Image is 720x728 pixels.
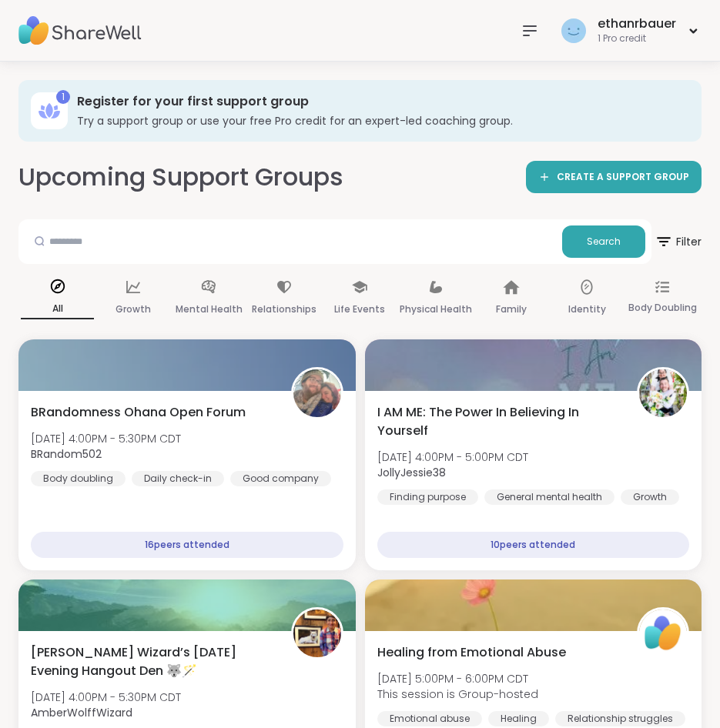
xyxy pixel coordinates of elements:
[293,609,341,657] img: AmberWolffWizard
[31,471,126,486] div: Body doubling
[132,471,224,486] div: Daily check-in
[31,431,181,446] span: [DATE] 4:00PM - 5:30PM CDT
[31,403,246,422] span: BRandomness Ohana Open Forum
[598,32,676,45] div: 1 Pro credit
[484,489,615,505] div: General mental health
[31,643,274,680] span: [PERSON_NAME] Wizard’s [DATE] Evening Hangout Den 🐺🪄
[31,446,102,462] b: BRandom502
[31,690,181,705] span: [DATE] 4:00PM - 5:30PM CDT
[562,225,645,258] button: Search
[31,532,343,558] div: 16 peers attended
[230,471,331,486] div: Good company
[628,299,697,317] p: Body Doubling
[334,300,385,319] p: Life Events
[18,4,142,58] img: ShareWell Nav Logo
[377,686,538,702] span: This session is Group-hosted
[400,300,472,319] p: Physical Health
[639,609,687,657] img: ShareWell
[488,711,549,726] div: Healing
[621,489,679,505] div: Growth
[176,300,243,319] p: Mental Health
[56,90,70,104] div: 1
[377,711,482,726] div: Emotional abuse
[252,300,316,319] p: Relationships
[77,93,680,110] h3: Register for your first support group
[77,113,680,129] h3: Try a support group or use your free Pro credit for an expert-led coaching group.
[526,161,702,193] a: CREATE A SUPPORT GROUP
[377,532,690,558] div: 10 peers attended
[598,15,676,32] div: ethanrbauer
[21,299,94,319] p: All
[587,235,621,249] span: Search
[18,160,343,195] h2: Upcoming Support Groups
[568,300,606,319] p: Identity
[116,300,151,319] p: Growth
[293,369,341,417] img: BRandom502
[377,671,538,686] span: [DATE] 5:00PM - 6:00PM CDT
[561,18,586,43] img: ethanrbauer
[377,489,478,505] div: Finding purpose
[555,711,685,726] div: Relationship struggles
[496,300,527,319] p: Family
[655,223,702,260] span: Filter
[377,403,621,440] span: I AM ME: The Power In Believing In Yourself
[655,219,702,264] button: Filter
[557,171,689,184] span: CREATE A SUPPORT GROUP
[377,643,566,662] span: Healing from Emotional Abuse
[377,465,446,480] b: JollyJessie38
[639,369,687,417] img: JollyJessie38
[31,705,132,720] b: AmberWolffWizard
[377,449,528,465] span: [DATE] 4:00PM - 5:00PM CDT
